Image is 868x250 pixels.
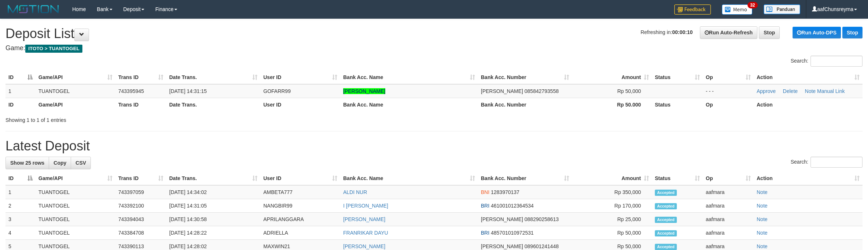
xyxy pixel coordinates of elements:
span: [PERSON_NAME] [481,216,523,222]
th: Game/API: activate to sort column ascending [36,71,115,84]
a: CSV [71,157,91,169]
td: TUANTOGEL [36,226,115,240]
th: Bank Acc. Number: activate to sort column ascending [478,172,572,185]
img: panduan.png [764,4,800,14]
a: Show 25 rows [5,157,49,169]
td: [DATE] 14:30:58 [166,213,260,226]
img: MOTION_logo.png [5,4,61,15]
th: Op: activate to sort column ascending [703,71,754,84]
span: Accepted [655,190,677,196]
td: TUANTOGEL [36,185,115,199]
a: I [PERSON_NAME] [343,203,388,209]
td: [DATE] 14:34:02 [166,185,260,199]
th: Action [754,98,863,111]
span: Accepted [655,203,677,209]
a: ALDI NUR [343,189,367,195]
span: Accepted [655,230,677,236]
th: Rp 50.000 [572,98,652,111]
a: Run Auto-DPS [793,27,841,38]
th: User ID: activate to sort column ascending [260,71,340,84]
td: 2 [5,199,36,213]
th: Bank Acc. Number: activate to sort column ascending [478,71,572,84]
td: [DATE] 14:28:22 [166,226,260,240]
a: Note [757,203,768,209]
td: Rp 170,000 [572,199,652,213]
h4: Game: [5,45,863,52]
td: APRILANGGARA [260,213,340,226]
span: GOFARR99 [263,88,291,94]
th: Bank Acc. Name: activate to sort column ascending [340,71,478,84]
th: Bank Acc. Number [478,98,572,111]
span: Copy 461001012364534 to clipboard [491,203,534,209]
th: Trans ID: activate to sort column ascending [115,71,166,84]
td: Rp 25,000 [572,213,652,226]
th: Date Trans.: activate to sort column ascending [166,71,260,84]
a: Note [757,216,768,222]
th: Action: activate to sort column ascending [754,71,863,84]
label: Search: [791,157,863,168]
th: Date Trans.: activate to sort column ascending [166,172,260,185]
span: 743395945 [118,88,144,94]
img: Button%20Memo.svg [722,4,753,15]
span: BNI [481,189,489,195]
th: Status: activate to sort column ascending [652,71,703,84]
span: [DATE] 14:31:15 [169,88,207,94]
th: ID: activate to sort column descending [5,71,36,84]
span: Copy [53,160,66,166]
th: Game/API: activate to sort column ascending [36,172,115,185]
th: Status [652,98,703,111]
span: [PERSON_NAME] [481,88,523,94]
span: ITOTO > TUANTOGEL [25,45,82,53]
a: Approve [757,88,776,94]
th: User ID [260,98,340,111]
span: BRI [481,230,489,236]
td: aafmara [703,185,754,199]
h1: Latest Deposit [5,139,863,153]
th: Action: activate to sort column ascending [754,172,863,185]
input: Search: [810,157,863,168]
th: Op [703,98,754,111]
span: Copy 088290258613 to clipboard [524,216,559,222]
th: Bank Acc. Name [340,98,478,111]
a: Stop [759,26,780,39]
span: [PERSON_NAME] [481,243,523,249]
a: Stop [842,27,863,38]
td: Rp 50,000 [572,226,652,240]
span: Copy 1283970137 to clipboard [491,189,519,195]
td: aafmara [703,226,754,240]
td: NANGBIR99 [260,199,340,213]
span: Show 25 rows [10,160,44,166]
span: 32 [748,2,757,8]
th: User ID: activate to sort column ascending [260,172,340,185]
th: Status: activate to sort column ascending [652,172,703,185]
input: Search: [810,56,863,67]
a: Note [757,230,768,236]
th: Trans ID: activate to sort column ascending [115,172,166,185]
td: AMBETA777 [260,185,340,199]
a: Run Auto-Refresh [700,26,757,39]
td: 4 [5,226,36,240]
a: Delete [783,88,798,94]
a: Note [805,88,816,94]
td: Rp 350,000 [572,185,652,199]
th: Bank Acc. Name: activate to sort column ascending [340,172,478,185]
td: - - - [703,84,754,98]
strong: 00:00:10 [672,29,693,35]
td: 1 [5,84,36,98]
td: aafmara [703,199,754,213]
th: Trans ID [115,98,166,111]
td: [DATE] 14:31:05 [166,199,260,213]
th: ID: activate to sort column descending [5,172,36,185]
td: 743384708 [115,226,166,240]
a: [PERSON_NAME] [343,216,385,222]
th: Game/API [36,98,115,111]
td: 743392100 [115,199,166,213]
td: aafmara [703,213,754,226]
td: 743397059 [115,185,166,199]
span: Accepted [655,217,677,223]
a: [PERSON_NAME] [343,243,385,249]
span: Refreshing in: [641,29,693,35]
td: ADRIELLA [260,226,340,240]
td: TUANTOGEL [36,199,115,213]
th: Op: activate to sort column ascending [703,172,754,185]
